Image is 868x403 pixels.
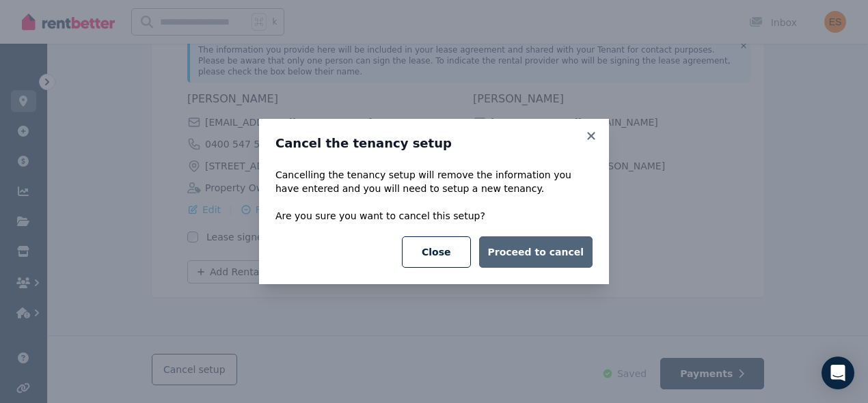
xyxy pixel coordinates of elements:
[275,168,593,195] p: Cancelling the tenancy setup will remove the information you have entered and you will need to se...
[822,357,854,389] div: Open Intercom Messenger
[275,209,593,223] p: Are you sure you want to cancel this setup?
[402,236,471,268] button: Close
[479,236,593,268] button: Proceed to cancel
[275,135,593,152] h3: Cancel the tenancy setup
